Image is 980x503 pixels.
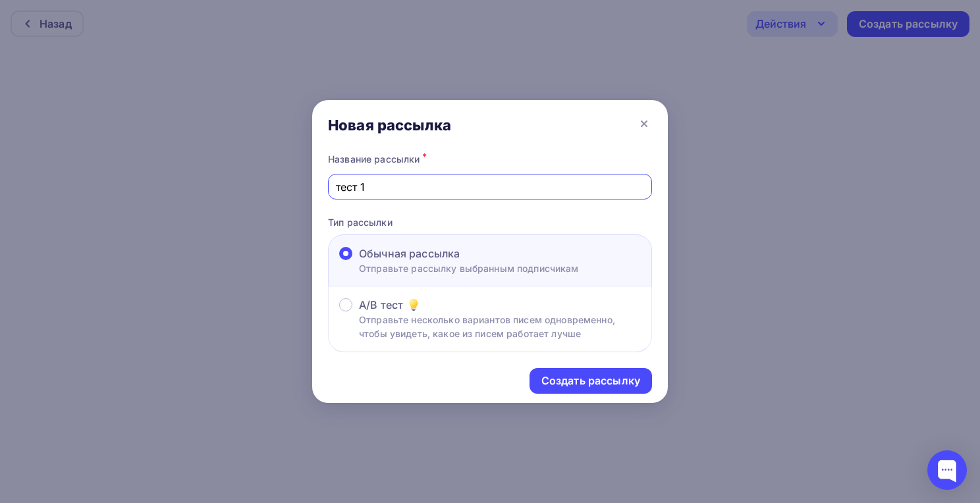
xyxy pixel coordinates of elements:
span: A/B тест [359,297,403,313]
input: Придумайте название рассылки [336,179,645,195]
p: Отправьте несколько вариантов писем одновременно, чтобы увидеть, какое из писем работает лучше [359,313,641,340]
p: Тип рассылки [328,215,652,229]
div: Новая рассылка [328,116,451,134]
p: Отправьте рассылку выбранным подписчикам [359,261,579,275]
span: Обычная рассылка [359,246,460,261]
div: Создать рассылку [541,373,640,388]
div: Название рассылки [328,150,652,169]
